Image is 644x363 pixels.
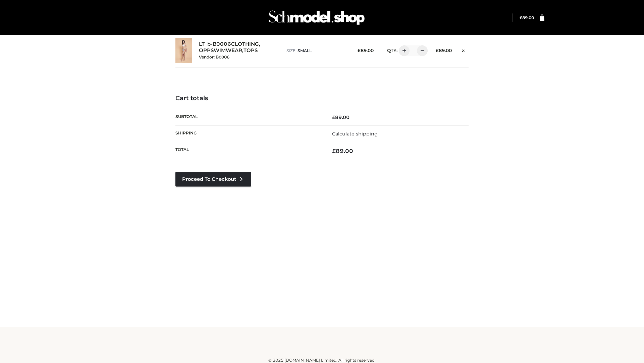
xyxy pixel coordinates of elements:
[244,47,258,54] a: TOPS
[199,47,242,54] a: OPPSWIMWEAR
[332,148,336,154] span: £
[332,114,335,120] span: £
[199,41,280,60] div: , ,
[380,45,425,56] div: QTY:
[286,48,347,54] p: size :
[332,148,353,154] bdi: 89.00
[520,15,534,20] bdi: 89.00
[358,48,361,53] span: £
[175,38,192,63] img: LT_b-B0006 - SMALL
[266,4,367,31] img: Schmodel Admin 964
[175,142,322,160] th: Total
[231,41,259,47] a: CLOTHING
[298,48,312,53] span: SMALL
[175,95,469,102] h4: Cart totals
[332,131,378,137] a: Calculate shipping
[520,15,522,20] span: £
[332,114,350,120] bdi: 89.00
[175,109,322,125] th: Subtotal
[199,41,231,47] a: LT_b-B0006
[436,48,439,53] span: £
[358,48,374,53] bdi: 89.00
[520,15,534,20] a: £89.00
[459,45,469,54] a: Remove this item
[436,48,452,53] bdi: 89.00
[199,54,229,59] small: Vendor: B0006
[175,172,251,187] a: Proceed to Checkout
[175,125,322,142] th: Shipping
